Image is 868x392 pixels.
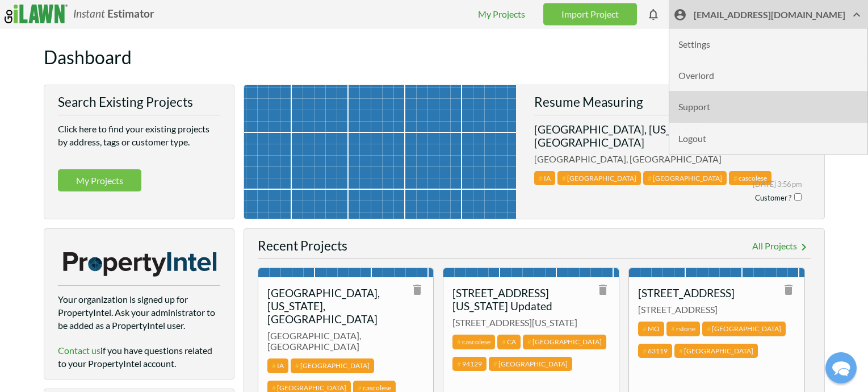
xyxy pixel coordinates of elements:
[58,293,220,332] p: Your organization is signed up for PropertyIntel. Ask your administrator to be added as a Propert...
[673,9,687,22] i: 
[753,179,802,190] span: [DATE] 3:56 pm
[825,352,857,383] div: Chat widget toggle
[534,123,783,149] h3: [GEOGRAPHIC_DATA], [US_STATE], [GEOGRAPHIC_DATA]
[107,7,154,20] b: Estimator
[752,240,797,251] span: All Projects
[669,60,867,91] li: Overlord
[16,63,225,73] div: We'll respond as soon as we can.
[782,283,795,297] i: delete
[669,29,867,60] li: Settings
[44,47,825,73] h1: Dashboard
[629,268,804,377] a: [STREET_ADDRESS][STREET_ADDRESS]MOrstone[GEOGRAPHIC_DATA]63119[GEOGRAPHIC_DATA]
[58,247,220,286] img: logo_property_intel-2.svg
[291,358,374,373] span: [GEOGRAPHIC_DATA]
[557,171,641,185] span: [GEOGRAPHIC_DATA]
[797,240,811,254] i: 
[638,344,672,358] span: 63119
[410,283,424,297] i: delete
[669,123,867,154] li: Logout
[755,193,802,202] span: Customer ?
[258,238,811,258] h2: Recent Projects
[73,308,169,327] a: Contact Us Directly
[267,330,425,352] span: [GEOGRAPHIC_DATA], [GEOGRAPHIC_DATA]
[534,94,811,115] h2: Resume Measuring
[23,125,217,136] div: Find the answers you need
[23,141,217,162] input: Search our FAQ
[118,27,148,57] img: Chris Ascolese
[73,7,105,20] i: Instant
[452,357,487,371] span: 94129
[203,143,217,149] button: Search our FAQ
[650,310,854,378] iframe: Drift Chat Widget
[638,322,664,336] span: MO
[58,122,220,148] p: Click here to find your existing projects by address, tags or customer type.
[497,335,521,349] span: CA
[58,94,220,115] h2: Search Existing Projects
[58,345,212,369] span: if you have questions related to your PropertyIntel account.
[58,169,141,191] a: My Projects
[452,335,495,349] span: cascolese
[643,171,727,185] span: [GEOGRAPHIC_DATA]
[534,153,824,164] span: [GEOGRAPHIC_DATA], [GEOGRAPHIC_DATA]
[489,357,572,371] span: [GEOGRAPHIC_DATA]
[244,114,824,212] a: [GEOGRAPHIC_DATA], [US_STATE], [GEOGRAPHIC_DATA][GEOGRAPHIC_DATA], [GEOGRAPHIC_DATA]IA[GEOGRAPHIC...
[452,317,610,328] span: [STREET_ADDRESS][US_STATE]
[729,171,771,185] span: cascolese
[694,9,863,26] span: [EMAIL_ADDRESS][DOMAIN_NAME]
[543,3,637,25] a: Import Project
[28,9,213,19] div: Contact Us
[5,5,68,23] img: logo_ilawn-fc6f26f1d8ad70084f1b6503d5cbc38ca19f1e498b32431160afa0085547e742.svg
[752,240,811,254] a: All Projects
[443,268,619,390] a: [STREET_ADDRESS][US_STATE] Updated[STREET_ADDRESS][US_STATE]cascoleseCA[GEOGRAPHIC_DATA]94129[GEO...
[267,358,288,373] span: IA
[94,27,124,57] img: Josh
[523,335,606,349] span: [GEOGRAPHIC_DATA]
[58,345,100,356] a: Contact us
[669,91,867,123] li: Support
[596,283,610,297] i: delete
[267,286,384,326] h3: [GEOGRAPHIC_DATA], [US_STATE], [GEOGRAPHIC_DATA]
[478,9,525,19] a: My Projects
[452,286,569,312] h3: [STREET_ADDRESS][US_STATE] Updated
[638,304,795,315] span: [STREET_ADDRESS]
[534,171,555,185] span: IA
[638,286,754,299] h3: [STREET_ADDRESS]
